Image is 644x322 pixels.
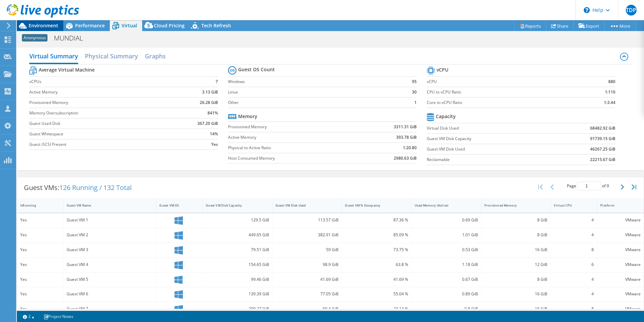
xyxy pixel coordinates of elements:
[605,89,615,96] b: 1:110
[276,276,339,283] div: 41.69 GiB
[608,78,615,85] b: 880
[276,231,339,239] div: 382.91 GiB
[206,290,269,298] div: 139.39 GiB
[29,120,173,127] label: Guest Used Disk
[145,49,166,63] h2: Graphs
[29,99,173,106] label: Provisioned Memory
[159,203,191,208] div: Guest VM OS
[600,216,641,224] div: VMware
[484,305,548,313] div: 16 GiB
[600,290,641,298] div: VMware
[427,156,550,163] label: Reclaimable
[554,305,594,313] div: 8
[427,146,550,153] label: Guest VM Disk Used
[590,156,615,163] b: 22215.67 GiB
[546,21,574,31] a: Share
[484,203,540,208] div: Provisioned Memory
[554,231,594,239] div: 4
[600,261,641,268] div: VMware
[415,231,478,239] div: 1.01 GiB
[51,34,93,42] h1: MUNDIAL
[29,49,78,64] h2: Virtual Summary
[415,203,470,208] div: Used Memory (Active)
[484,216,548,224] div: 8 GiB
[415,305,478,313] div: 0.8 GiB
[394,124,417,130] b: 3311.31 GiB
[206,216,269,224] div: 129.5 GiB
[573,21,605,31] a: Export
[415,246,478,253] div: 0.53 GiB
[276,203,331,208] div: Guest VM Disk Used
[67,246,153,253] div: Guest VM 3
[626,5,637,16] span: TDP
[427,125,550,132] label: Virtual Disk Used
[345,216,408,224] div: 87.36 %
[17,177,138,198] div: Guest VMs:
[345,276,408,283] div: 41.69 %
[394,155,417,162] b: 2980.63 GiB
[600,231,641,239] div: VMware
[29,110,173,116] label: Memory Oversubscription
[67,231,153,239] div: Guest VM 2
[67,261,153,268] div: Guest VM 4
[206,231,269,239] div: 449.65 GiB
[554,216,594,224] div: 4
[600,276,641,283] div: VMware
[415,216,478,224] div: 0.69 GiB
[554,261,594,268] div: 6
[29,78,173,85] label: vCPUs
[412,78,417,85] b: 95
[414,99,417,106] b: 1
[554,290,594,298] div: 4
[206,246,269,253] div: 79.51 GiB
[345,305,408,313] div: 23.13 %
[201,22,231,29] span: Tech Refresh
[20,261,60,268] div: Yes
[590,135,615,142] b: 91739.15 GiB
[427,78,572,85] label: vCPU
[484,290,548,298] div: 16 GiB
[29,141,173,148] label: Guest iSCSI Present
[604,21,636,31] a: More
[20,231,60,239] div: Yes
[345,261,408,268] div: 63.8 %
[20,203,52,208] div: IsRunning
[514,21,546,31] a: Reports
[67,216,153,224] div: Guest VM 1
[211,141,218,148] b: Yes
[437,66,448,73] b: vCPU
[200,99,218,106] b: 26.28 GiB
[345,290,408,298] div: 55.04 %
[276,290,339,298] div: 77.05 GiB
[590,125,615,132] b: 68482.92 GiB
[197,120,218,127] b: 367.20 GiB
[206,261,269,268] div: 154.65 GiB
[228,89,399,96] label: Linux
[29,89,173,96] label: Active Memory
[39,66,95,73] b: Average Virtual Machine
[415,276,478,283] div: 0.67 GiB
[29,131,173,137] label: Guest Whitespace
[554,246,594,253] div: 8
[228,144,357,151] label: Physical to Active Ratio
[206,203,261,208] div: Guest VM Disk Capacity
[427,99,572,106] label: Core to vCPU Ratio
[415,290,478,298] div: 0.89 GiB
[207,110,218,116] b: 841%
[345,246,408,253] div: 73.75 %
[22,34,47,42] span: Anonymous
[600,305,641,313] div: VMware
[276,261,339,268] div: 98.9 GiB
[206,305,269,313] div: 299.27 GiB
[67,203,145,208] div: Guest VM Name
[554,276,594,283] div: 4
[67,276,153,283] div: Guest VM 5
[20,246,60,253] div: Yes
[20,290,60,298] div: Yes
[403,144,417,151] b: 1:20.80
[67,290,153,298] div: Guest VM 6
[577,182,601,190] input: jump to page
[345,231,408,239] div: 85.09 %
[276,246,339,253] div: 59 GiB
[75,22,105,29] span: Performance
